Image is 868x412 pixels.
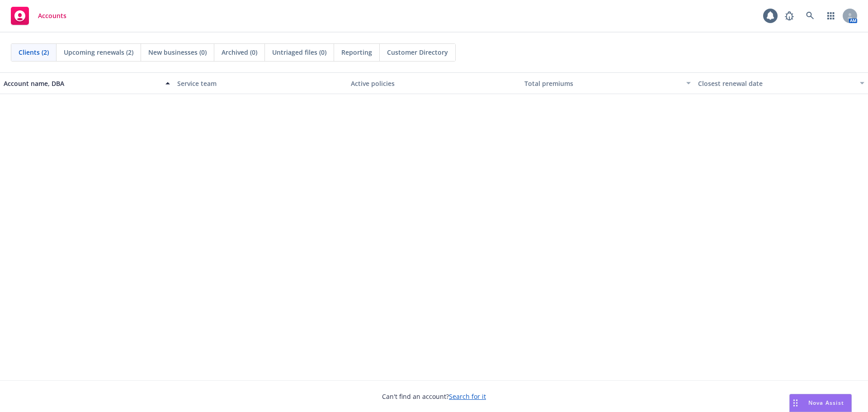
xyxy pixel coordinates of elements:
div: Service team [177,79,344,88]
span: Upcoming renewals (2) [64,47,133,57]
button: Closest renewal date [694,72,868,94]
button: Total premiums [521,72,694,94]
span: Reporting [341,47,372,57]
a: Switch app [822,7,840,25]
button: Nova Assist [789,394,852,412]
button: Active policies [347,72,521,94]
div: Account name, DBA [4,79,160,88]
a: Report a Bug [780,7,798,25]
span: Can't find an account? [382,392,486,401]
div: Closest renewal date [698,79,854,88]
div: Drag to move [790,394,801,412]
button: Service team [174,72,347,94]
span: Archived (0) [222,47,257,57]
a: Accounts [7,3,70,28]
span: Customer Directory [387,47,448,57]
span: New businesses (0) [148,47,207,57]
span: Nova Assist [808,399,844,407]
div: Active policies [351,79,517,88]
span: Clients (2) [19,47,49,57]
span: Accounts [38,12,66,19]
a: Search for it [449,392,486,401]
span: Untriaged files (0) [272,47,326,57]
a: Search [801,7,819,25]
div: Total premiums [524,79,681,88]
